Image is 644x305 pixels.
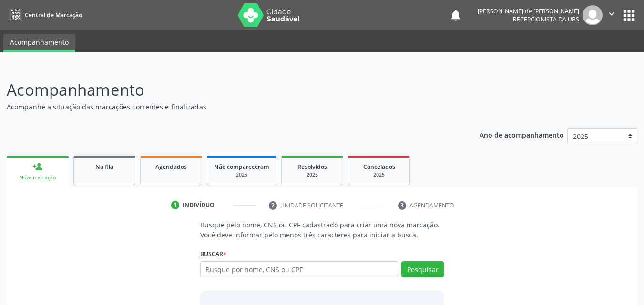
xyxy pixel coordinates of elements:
div: Nova marcação [13,174,62,181]
input: Busque por nome, CNS ou CPF [200,261,399,277]
span: Central de Marcação [25,11,82,19]
p: Acompanhe a situação das marcações correntes e finalizadas [7,102,448,112]
img: img [583,5,603,25]
button: notifications [449,9,462,22]
button: Pesquisar [401,261,444,277]
div: 2025 [288,171,336,178]
span: Agendados [155,163,187,171]
p: Busque pelo nome, CNS ou CPF cadastrado para criar uma nova marcação. Você deve informar pelo men... [200,220,444,240]
div: 2025 [355,171,403,178]
button: apps [621,7,637,24]
span: Recepcionista da UBS [513,15,579,23]
div: Indivíduo [183,201,215,209]
button:  [603,5,621,25]
p: Ano de acompanhamento [480,128,564,140]
a: Acompanhamento [3,34,75,52]
span: Cancelados [363,163,395,171]
div: [PERSON_NAME] de [PERSON_NAME] [478,7,579,15]
p: Acompanhamento [7,78,448,102]
div: 2025 [214,171,269,178]
div: 1 [171,201,180,209]
div: person_add [32,161,43,172]
span: Na fila [95,163,113,171]
i:  [606,9,617,19]
a: Central de Marcação [7,7,82,23]
span: Resolvidos [297,163,327,171]
span: Não compareceram [214,163,269,171]
label: Buscar [200,246,226,261]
